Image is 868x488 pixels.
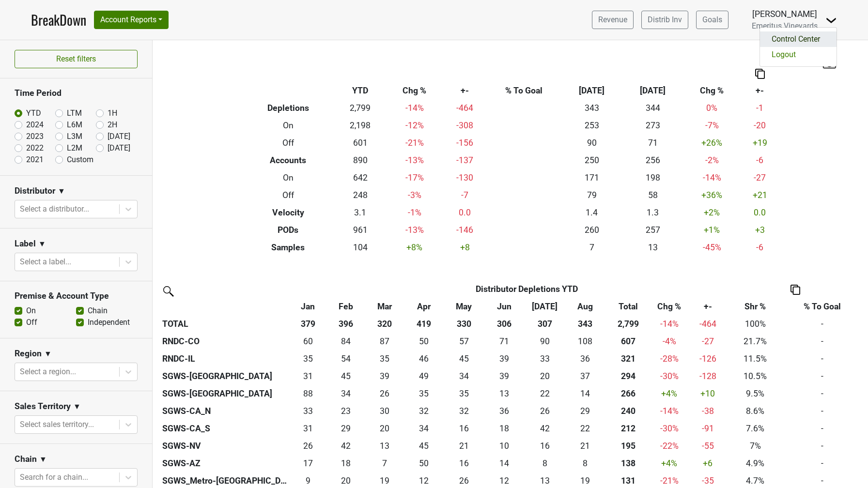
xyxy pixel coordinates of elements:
th: On [242,117,335,134]
th: 607.316 [605,333,651,350]
a: Control Center [760,31,837,47]
td: +36 % [683,186,741,204]
a: Distrib Inv [641,11,688,29]
td: 7.6% [728,420,782,437]
td: 260 [561,221,622,239]
div: 34 [446,370,482,382]
td: 9.5% [728,385,782,402]
div: -91 [690,422,726,435]
label: [DATE] [108,131,130,142]
td: -17 % [386,169,443,186]
div: -128 [690,370,726,382]
th: +- [741,82,779,99]
label: Independent [88,317,130,328]
div: 16 [446,422,482,435]
td: 171 [561,169,622,186]
label: L6M [67,119,82,131]
label: LTM [67,107,82,119]
div: 321 [608,352,649,365]
td: -28 % [651,350,687,367]
th: On [242,169,335,186]
th: Velocity [242,204,335,221]
label: 2021 [26,154,44,166]
h3: Premise & Account Type [15,291,138,301]
th: % To Goal [487,82,561,99]
td: 45.167 [403,437,444,455]
td: 34.5 [291,350,326,367]
span: -14% [660,319,679,329]
label: 2023 [26,131,44,142]
td: - [782,402,863,420]
td: 890 [335,152,386,169]
td: 45.834 [403,350,444,367]
th: Accounts [242,152,335,169]
td: -20 [741,117,779,134]
td: -7 [443,186,487,204]
div: 71 [487,335,523,348]
td: 38.919 [484,367,525,385]
th: 307 [525,315,565,333]
td: -308 [443,117,487,134]
th: [DATE] [622,82,683,99]
td: 28.5 [565,402,605,420]
div: 22 [527,387,563,400]
td: 33.834 [325,385,366,402]
td: -3 % [386,186,443,204]
td: 344 [622,99,683,117]
div: 39 [487,352,523,365]
th: 330 [444,315,484,333]
td: -2 % [683,152,741,169]
th: Distributor Depletions YTD [325,280,728,298]
td: 0 % [683,99,741,117]
td: 87.166 [366,333,403,350]
div: -27 [690,335,726,348]
td: 107.5 [565,333,605,350]
td: 2,799 [335,99,386,117]
th: Apr: activate to sort column ascending [403,298,444,315]
td: -14 % [683,169,741,186]
td: -27 [741,169,779,186]
th: 211.916 [605,420,651,437]
div: 35 [406,387,442,400]
td: 21.7% [728,333,782,350]
td: 0.0 [443,204,487,221]
div: 240 [608,405,649,417]
div: -126 [690,352,726,365]
div: 36 [487,405,523,417]
th: SGWS-NV [160,437,291,455]
td: - [782,385,863,402]
span: ▼ [44,348,52,360]
button: Reset filters [15,50,138,68]
td: 13.501 [565,385,605,402]
th: 396 [325,315,366,333]
td: -30 % [651,420,687,437]
label: Chain [88,305,108,317]
td: 26.167 [291,437,326,455]
td: 273 [622,117,683,134]
div: 88 [293,387,323,400]
td: +3 [741,221,779,239]
div: 18 [487,422,523,435]
td: 11.5% [728,350,782,367]
td: - [782,333,863,350]
td: 20 [366,420,403,437]
th: Shr %: activate to sort column ascending [728,298,782,315]
div: 39 [369,370,401,382]
td: 25.75 [525,402,565,420]
th: 265.835 [605,385,651,402]
td: 42 [525,420,565,437]
h3: Sales Territory [15,401,71,412]
td: -30 % [651,367,687,385]
div: 29 [328,422,364,435]
td: 26.333 [366,385,403,402]
label: 2022 [26,142,44,154]
td: 42 [325,437,366,455]
div: 32 [406,405,442,417]
td: 84.333 [325,333,366,350]
th: PODs [242,221,335,239]
td: 30 [366,402,403,420]
td: -14 % [651,402,687,420]
td: +4 % [651,385,687,402]
td: 38.917 [366,367,403,385]
div: 35 [293,352,323,365]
